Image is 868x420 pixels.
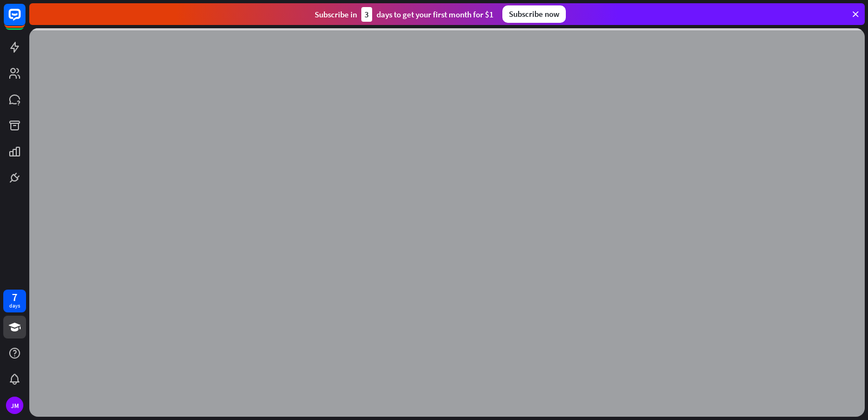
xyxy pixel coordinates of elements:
div: days [9,302,20,310]
div: 3 [361,7,372,22]
div: 7 [12,292,17,302]
div: Subscribe now [502,5,566,23]
div: Subscribe in days to get your first month for $1 [315,7,494,22]
a: 7 days [3,290,26,312]
div: JM [6,397,23,414]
